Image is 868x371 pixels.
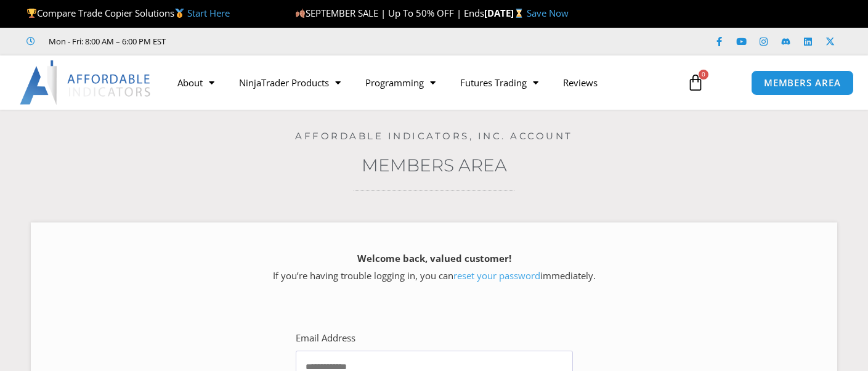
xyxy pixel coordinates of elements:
[453,269,540,282] a: reset your password
[175,9,184,18] img: 🥇
[227,68,353,97] a: NinjaTrader Products
[296,330,355,347] label: Email Address
[764,78,841,88] span: MEMBERS AREA
[183,35,368,47] iframe: Customer reviews powered by Trustpilot
[296,9,305,18] img: 🍂
[353,68,448,97] a: Programming
[187,7,230,19] a: Start Here
[527,7,569,19] a: Save Now
[27,9,36,18] img: 🏆
[165,68,678,97] nav: Menu
[514,9,524,18] img: ⌛
[295,7,484,19] span: SEPTEMBER SALE | Up To 50% OFF | Ends
[362,155,507,176] a: Members Area
[165,68,227,97] a: About
[551,68,610,97] a: Reviews
[26,7,230,19] span: Compare Trade Copier Solutions
[295,130,573,142] a: Affordable Indicators, Inc. Account
[668,65,723,100] a: 0
[751,70,854,96] a: MEMBERS AREA
[52,250,816,285] p: If you’re having trouble logging in, you can immediately.
[357,252,511,264] strong: Welcome back, valued customer!
[448,68,551,97] a: Futures Trading
[699,70,708,79] span: 0
[484,7,527,19] strong: [DATE]
[46,34,166,49] span: Mon - Fri: 8:00 AM – 6:00 PM EST
[20,60,152,105] img: LogoAI | Affordable Indicators – NinjaTrader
